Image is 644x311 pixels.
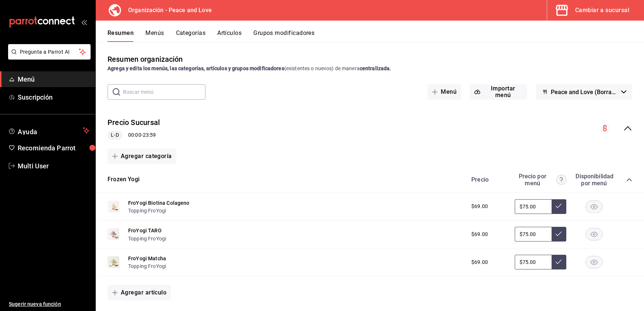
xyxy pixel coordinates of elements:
[108,54,183,65] div: Resumen organización
[108,65,284,71] strong: Agrega y edita los menús, las categorías, artículos y grupos modificadores
[108,285,171,300] button: Agregar artículo
[515,173,566,187] div: Precio por menú
[122,6,212,15] h3: Organización - Peace and Love
[515,227,552,242] input: Sin ajuste
[427,84,461,100] button: Menú
[108,29,644,42] div: navigation tabs
[20,48,79,56] span: Pregunta a Parrot AI
[108,201,119,212] img: Preview
[128,227,162,234] button: FroYogi TARO
[536,84,632,100] button: Peace and Love (Borrador)
[464,176,511,183] div: Precio
[18,143,89,153] span: Recomienda Parrot
[471,230,488,238] span: $69.00
[108,228,119,240] img: Preview
[128,199,190,207] button: FroYogi Biotina Colageno
[9,300,89,308] span: Sugerir nueva función
[18,92,89,102] span: Suscripción
[108,256,119,268] img: Preview
[18,74,89,84] span: Menú
[128,235,166,242] button: Topping FroYogi
[108,117,160,128] button: Precio Sucursal
[471,258,488,266] span: $69.00
[471,203,488,210] span: $69.00
[108,131,122,139] span: L-D
[108,29,134,42] button: Resumen
[575,5,629,15] div: Cambiar a sucursal
[515,199,552,214] input: Sin ajuste
[128,255,166,262] button: FroYogi Matcha
[108,65,632,72] div: (existentes o nuevos) de manera
[145,29,164,42] button: Menús
[360,65,391,71] strong: centralizada.
[123,85,205,99] input: Buscar menú
[176,29,206,42] button: Categorías
[5,53,91,61] a: Pregunta a Parrot AI
[253,29,314,42] button: Grupos modificadores
[128,207,166,214] button: Topping FroYogi
[96,111,644,146] div: collapse-menu-row
[576,173,612,187] div: Disponibilidad por menú
[81,19,87,25] button: open_drawer_menu
[108,131,160,140] div: 00:00 - 23:59
[8,44,91,60] button: Pregunta a Parrot AI
[626,177,632,183] button: collapse-category-row
[18,126,80,135] span: Ayuda
[470,84,527,100] button: Importar menú
[18,161,89,171] span: Multi User
[515,255,552,269] input: Sin ajuste
[108,175,140,184] button: Frozen Yogi
[128,262,166,270] button: Topping FroYogi
[217,29,242,42] button: Artículos
[108,149,176,164] button: Agregar categoría
[551,89,618,96] span: Peace and Love (Borrador)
